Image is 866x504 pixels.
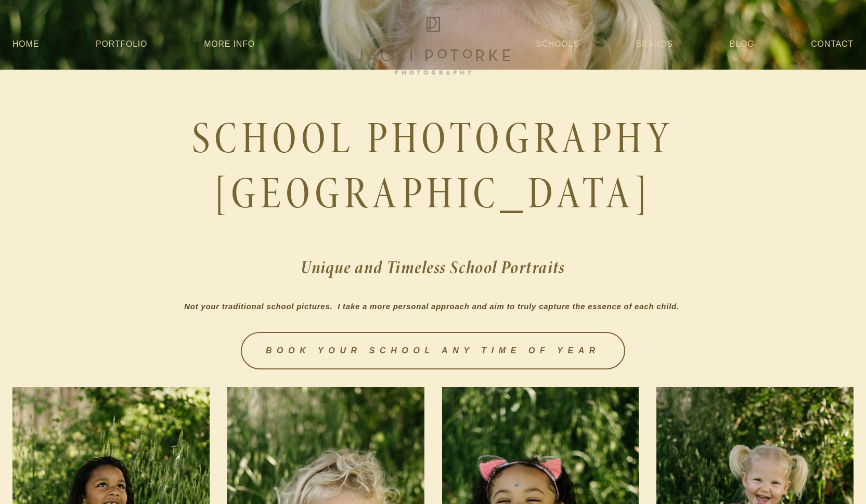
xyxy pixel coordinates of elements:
img: Jacki Potorke Sacramento Family Photographer [350,11,516,77]
a: Blog [730,35,755,54]
a: Home [12,35,39,54]
em: Not your traditional school pictures. I take a more personal approach and aim to truly capture th... [184,302,679,311]
a: Brands [636,35,673,54]
a: Portfolio [96,39,147,48]
a: BOOK YOUR SCHOOL ANY TIME OF YEAR [241,332,625,369]
strong: Unique and Timeless School Portraits [301,255,565,280]
a: More Info [204,35,255,54]
a: Schools [536,35,579,54]
h1: SCHOOL PHOTOGRAPHY [GEOGRAPHIC_DATA] [12,111,854,221]
a: Contact [811,35,854,54]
